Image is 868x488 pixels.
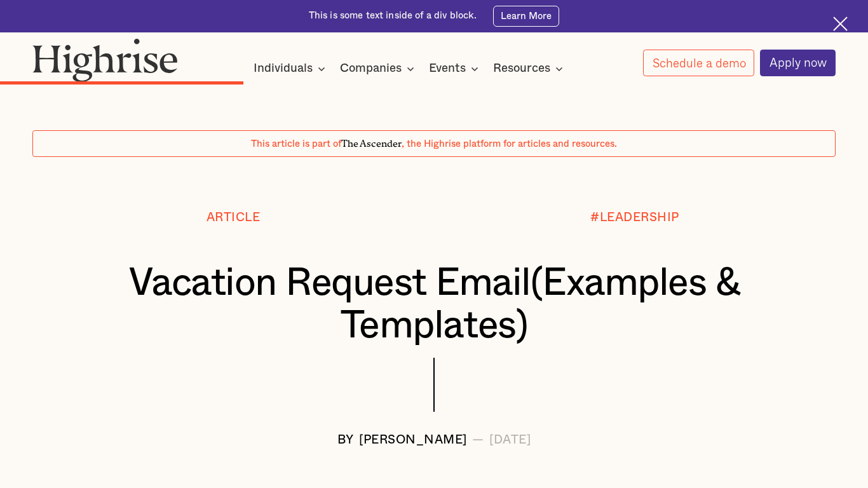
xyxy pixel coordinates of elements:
div: Article [207,211,261,224]
div: Companies [340,61,402,76]
img: Highrise logo [32,38,177,82]
img: Cross icon [833,17,848,31]
div: — [472,433,484,447]
h1: Vacation Request Email(Examples & Templates) [66,262,803,348]
a: Apply now [760,50,836,76]
a: Schedule a demo [643,50,755,76]
div: Companies [340,61,418,76]
div: #LEADERSHIP [590,211,679,224]
div: Events [429,61,482,76]
a: Learn More [493,6,559,27]
span: , the Highrise platform for articles and resources. [402,139,617,149]
div: This is some text inside of a div block. [309,10,477,22]
div: Individuals [254,61,313,76]
span: This article is part of [251,139,341,149]
div: Resources [493,61,550,76]
div: Resources [493,61,567,76]
div: Events [429,61,466,76]
span: The Ascender [341,136,402,147]
div: BY [337,433,354,447]
div: Individuals [254,61,329,76]
div: [DATE] [489,433,531,447]
div: [PERSON_NAME] [359,433,467,447]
